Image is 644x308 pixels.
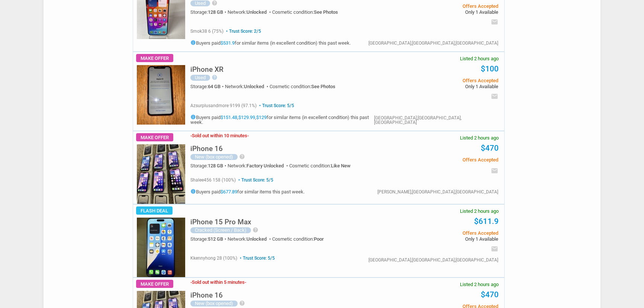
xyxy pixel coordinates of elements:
span: Offers Accepted [386,4,498,9]
span: Offers Accepted [386,78,498,83]
div: Storage: [190,237,228,241]
i: info [190,40,196,45]
span: Unlocked [247,9,267,15]
div: Cracked (Screen / Back) [190,227,251,233]
div: [PERSON_NAME],[GEOGRAPHIC_DATA],[GEOGRAPHIC_DATA] [377,190,498,194]
span: See Photos [314,9,338,15]
div: Storage: [190,10,228,15]
img: s-l225.jpg [137,65,185,125]
div: New (box opened) [190,301,238,307]
span: 512 GB [208,236,223,242]
span: Make Offer [136,280,173,288]
span: Trust Score: 5/5 [237,177,273,183]
h5: iPhone 15 Pro Max [190,218,251,225]
span: - [247,133,249,138]
span: Listed 2 hours ago [460,209,499,214]
a: $129 [256,115,267,120]
span: Only 1 Available [386,10,498,15]
h5: iPhone XR [190,66,223,73]
div: [GEOGRAPHIC_DATA],[GEOGRAPHIC_DATA],[GEOGRAPHIC_DATA] [374,116,498,125]
h5: Buyers paid , , for similar items (in excellent condition) this past week. [190,114,374,125]
h5: Buyers paid for similar items this past week. [190,189,305,194]
div: Network: [225,84,270,89]
a: $470 [481,290,499,299]
h3: Sold out within 10 minutes [190,133,249,138]
div: New (box opened) [190,154,238,160]
span: Offers Accepted [386,157,498,162]
div: Network: [228,237,272,241]
span: Poor [314,236,324,242]
span: - [190,133,192,138]
span: Trust Score: 2/5 [225,29,261,34]
span: Trust Score: 5/5 [258,103,294,108]
div: Storage: [190,163,228,168]
span: Offers Accepted [386,231,498,235]
h5: Buyers paid for similar items (in excellent condition) this past week. [190,40,351,45]
img: s-l225.jpg [137,218,185,277]
i: email [491,18,498,26]
span: See Photos [311,84,335,89]
span: - [190,279,192,285]
a: $100 [481,64,499,73]
div: Storage: [190,84,225,89]
i: help [212,74,218,80]
span: Flash Deal [136,206,173,215]
i: help [239,154,245,160]
span: 64 GB [208,84,220,89]
span: kkennyhong 28 (100%) [190,256,237,261]
span: Listed 2 hours ago [460,282,499,287]
a: $470 [481,144,499,153]
div: Cosmetic condition: [272,237,324,241]
a: iPhone 15 Pro Max [190,220,251,225]
a: $151.48 [220,115,237,120]
span: Listed 2 hours ago [460,56,499,61]
span: Only 1 Available [386,237,498,241]
div: Network: [228,163,289,168]
i: help [239,300,245,306]
div: Used [190,0,210,6]
div: [GEOGRAPHIC_DATA],[GEOGRAPHIC_DATA],[GEOGRAPHIC_DATA] [368,258,498,262]
a: $611.9 [474,217,499,226]
a: iPhone XR [190,67,223,73]
div: Cosmetic condition: [272,10,338,15]
span: smok38 6 (75%) [190,29,223,34]
span: Factory Unlocked [247,163,284,169]
i: email [491,245,498,253]
span: Trust Score: 5/5 [238,256,275,261]
h3: Sold out within 5 minutes [190,280,246,285]
div: Cosmetic condition: [289,163,351,168]
div: [GEOGRAPHIC_DATA],[GEOGRAPHIC_DATA],[GEOGRAPHIC_DATA] [368,41,498,45]
a: $677.89 [220,189,237,195]
span: Make Offer [136,54,173,62]
div: Cosmetic condition: [270,84,335,89]
h5: iPhone 16 [190,292,223,299]
h5: iPhone 16 [190,145,223,152]
div: Network: [228,10,272,15]
a: $129.99 [238,115,255,120]
span: shalee456 158 (100%) [190,177,236,183]
span: Listed 2 hours ago [460,135,499,140]
span: 128 GB [208,9,223,15]
i: info [190,189,196,194]
span: Only 1 Available [386,84,498,89]
i: info [190,114,196,120]
span: Like New [331,163,351,169]
span: - [245,279,246,285]
div: Used [190,75,210,81]
i: help [252,227,258,233]
span: 128 GB [208,163,223,169]
a: $531.9 [220,40,235,46]
span: azsurplusandmore 9199 (97.1%) [190,103,257,108]
span: Make Offer [136,133,173,141]
img: s-l225.jpg [137,144,185,204]
a: iPhone 16 [190,147,223,152]
a: iPhone 16 [190,293,223,299]
i: email [491,93,498,100]
span: Unlocked [247,236,267,242]
i: email [491,167,498,174]
span: Unlocked [244,84,264,89]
